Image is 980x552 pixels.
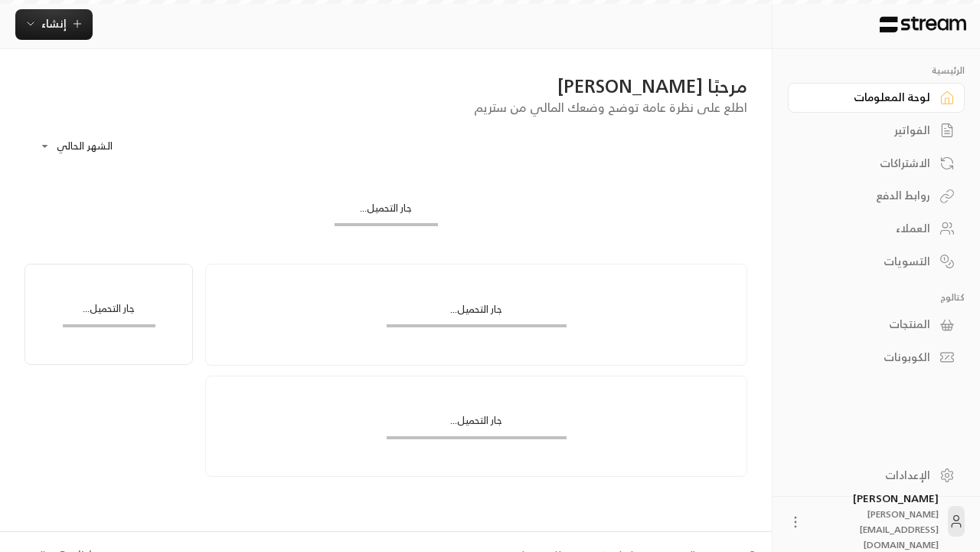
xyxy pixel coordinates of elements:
div: الشهر الحالي [32,127,147,166]
span: إنشاء [41,14,67,33]
div: جار التحميل... [387,413,567,435]
div: الإعدادات [807,468,930,483]
img: Logo [878,16,968,33]
div: الكوبونات [807,350,930,365]
div: التسويات [807,254,930,269]
a: الفواتير [788,116,965,146]
a: الإعدادات [788,460,965,490]
div: جار التحميل... [335,201,438,223]
span: اطلع على نظرة عامة توضح وضعك المالي من ستريم [474,97,747,118]
div: جار التحميل... [63,301,155,324]
div: جار التحميل... [387,302,567,324]
a: روابط الدفع [788,181,965,211]
a: العملاء [788,214,965,244]
div: المنتجات [807,317,930,332]
div: الفواتير [807,123,930,138]
div: [PERSON_NAME] [812,491,939,552]
a: الكوبونات [788,343,965,373]
p: الرئيسية [788,64,965,77]
button: إنشاء [15,9,93,40]
div: لوحة المعلومات [807,90,930,105]
a: التسويات [788,246,965,276]
a: لوحة المعلومات [788,83,965,113]
div: روابط الدفع [807,188,930,203]
div: مرحبًا [PERSON_NAME] [24,74,747,98]
div: العملاء [807,221,930,236]
div: الاشتراكات [807,156,930,171]
a: المنتجات [788,310,965,340]
p: كتالوج [788,291,965,304]
a: الاشتراكات [788,148,965,178]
